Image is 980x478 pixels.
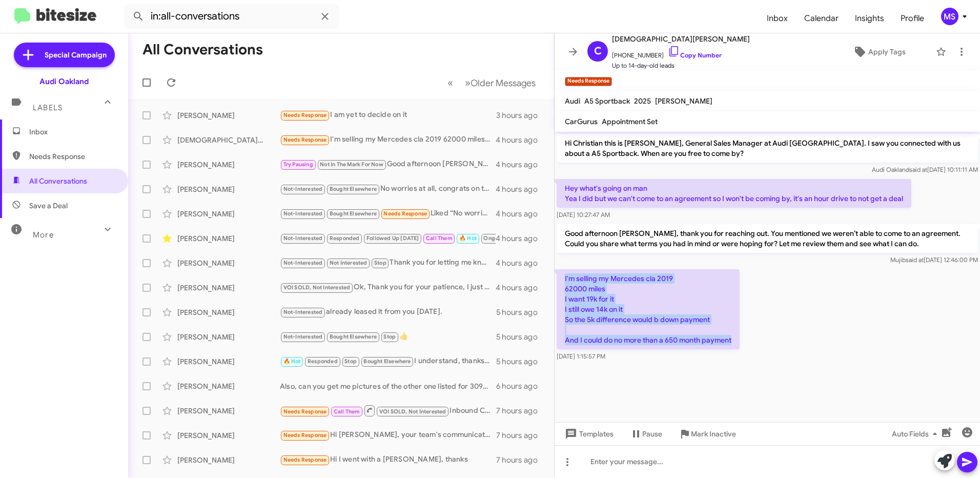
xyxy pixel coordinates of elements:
[177,406,280,416] div: [PERSON_NAME]
[459,235,477,242] span: 🔥 Hot
[383,210,427,217] span: Needs Response
[622,425,670,443] button: Pause
[557,179,911,208] p: Hey what's going on man Yea I did but we can't come to an agreement so I won't be coming by, it's...
[796,4,847,33] span: Calendar
[584,96,630,106] span: A5 Sportback
[496,233,546,244] div: 4 hours ago
[177,184,280,194] div: [PERSON_NAME]
[442,72,542,93] nav: Page navigation example
[565,96,580,106] span: Audi
[283,235,323,242] span: Not-Interested
[496,135,546,145] div: 4 hours ago
[280,331,496,343] div: 👍
[177,430,280,441] div: [PERSON_NAME]
[496,258,546,268] div: 4 hours ago
[320,161,383,168] span: Not In The Mark For Now
[557,269,740,349] p: I'm selling my Mercedes cla 2019 62000 miles I want 19k for it I still owe 14k on it So the 5k di...
[330,210,377,217] span: Bought Elsewhere
[459,72,542,93] button: Next
[308,358,338,365] span: Responded
[283,358,301,365] span: 🔥 Hot
[496,332,546,342] div: 5 hours ago
[496,430,546,441] div: 7 hours ago
[363,358,411,365] span: Bought Elsewhere
[496,307,546,317] div: 5 hours ago
[280,429,496,441] div: Hi [PERSON_NAME], your team's communication is all over the place.
[909,166,927,173] span: said at
[280,404,496,417] div: Inbound Call
[612,33,750,45] span: [DEMOGRAPHIC_DATA][PERSON_NAME]
[379,408,446,415] span: VOI SOLD, Not Interested
[177,332,280,342] div: [PERSON_NAME]
[280,183,496,195] div: No worries at all, congrats on the new car! If you ever need anything down the road, I’m here to ...
[280,208,496,220] div: Liked “No worries at all, congrats on the new car! If you…”
[280,454,496,466] div: Hi I went with a [PERSON_NAME], thanks
[612,45,750,61] span: [PHONE_NUMBER]
[496,160,546,170] div: 4 hours ago
[177,135,280,145] div: [DEMOGRAPHIC_DATA][PERSON_NAME]
[177,381,280,391] div: [PERSON_NAME]
[465,76,471,89] span: »
[932,8,969,25] button: MS
[330,260,367,266] span: Not Interested
[177,233,280,244] div: [PERSON_NAME]
[496,110,546,121] div: 3 hours ago
[177,160,280,170] div: [PERSON_NAME]
[941,8,958,25] div: MS
[565,117,598,126] span: CarGurus
[280,257,496,269] div: Thank you for letting me know, I truly appreciate the update. If anything changes or you ever con...
[890,256,978,264] span: Mujib [DATE] 12:46:00 PM
[642,425,662,443] span: Pause
[283,210,323,217] span: Not-Interested
[29,127,116,137] span: Inbox
[177,283,280,293] div: [PERSON_NAME]
[344,358,357,365] span: Stop
[594,43,602,59] span: C
[563,425,614,443] span: Templates
[759,4,796,33] span: Inbox
[177,455,280,465] div: [PERSON_NAME]
[177,209,280,219] div: [PERSON_NAME]
[280,134,496,146] div: I'm selling my Mercedes cla 2019 62000 miles I want 19k for it I still owe 14k on it So the 5k di...
[280,158,496,170] div: Good afternoon [PERSON_NAME]. No worries at all, I understand you're not ready to move forward ju...
[557,211,610,218] span: [DATE] 10:27:47 AM
[283,456,327,463] span: Needs Response
[283,161,313,168] span: Try Pausing
[330,186,377,192] span: Bought Elsewhere
[892,4,932,33] a: Profile
[496,406,546,416] div: 7 hours ago
[668,51,722,59] a: Copy Number
[557,352,605,360] span: [DATE] 1:15:57 PM
[177,258,280,268] div: [PERSON_NAME]
[177,307,280,317] div: [PERSON_NAME]
[280,355,496,367] div: I understand, thanks for letting me know. If you ever change your mind or want to explore an offe...
[868,43,906,61] span: Apply Tags
[496,209,546,219] div: 4 hours ago
[906,256,924,264] span: said at
[670,425,744,443] button: Mark Inactive
[33,103,63,112] span: Labels
[142,42,263,58] h1: All Conversations
[14,43,115,67] a: Special Campaign
[383,333,396,340] span: Stop
[441,72,459,93] button: Previous
[557,224,978,253] p: Good afternoon [PERSON_NAME], thank you for reaching out. You mentioned we weren’t able to come t...
[283,333,323,340] span: Not-Interested
[280,381,496,391] div: Also, can you get me pictures of the other one listed for 30998
[124,4,339,29] input: Search
[29,201,68,211] span: Save a Deal
[177,356,280,367] div: [PERSON_NAME]
[283,260,323,266] span: Not-Interested
[612,61,750,71] span: Up to 14-day-old leads
[177,110,280,121] div: [PERSON_NAME]
[366,235,419,242] span: Followed Up [DATE]
[283,186,323,192] span: Not-Interested
[691,425,736,443] span: Mark Inactive
[827,43,931,61] button: Apply Tags
[496,381,546,391] div: 6 hours ago
[555,425,622,443] button: Templates
[847,4,892,33] a: Insights
[483,235,543,242] span: Ongoing Conversation
[45,50,107,60] span: Special Campaign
